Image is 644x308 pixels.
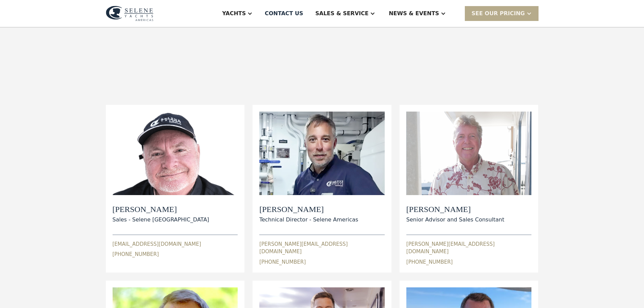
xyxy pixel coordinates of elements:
h2: [PERSON_NAME] [113,205,209,214]
div: [PERSON_NAME]Technical Director - Selene Americas[PERSON_NAME][EMAIL_ADDRESS][DOMAIN_NAME][PHONE_... [259,112,385,266]
div: SEE Our Pricing [472,9,525,18]
div: [PERSON_NAME]Senior Advisor and Sales Consultant[PERSON_NAME][EMAIL_ADDRESS][DOMAIN_NAME][PHONE_N... [406,112,532,266]
div: [PERSON_NAME][EMAIL_ADDRESS][DOMAIN_NAME] [406,240,532,256]
div: Contact US [265,9,303,18]
div: Yachts [222,9,246,18]
h2: [PERSON_NAME] [406,205,504,214]
div: News & EVENTS [389,9,439,18]
div: [PERSON_NAME][EMAIL_ADDRESS][DOMAIN_NAME] [259,240,385,256]
div: [EMAIL_ADDRESS][DOMAIN_NAME] [113,240,201,248]
div: Technical Director - Selene Americas [259,216,358,224]
div: [PHONE_NUMBER] [406,258,453,266]
div: [PHONE_NUMBER] [259,258,306,266]
div: [PERSON_NAME]Sales - Selene [GEOGRAPHIC_DATA][EMAIL_ADDRESS][DOMAIN_NAME][PHONE_NUMBER] [113,112,238,258]
div: Senior Advisor and Sales Consultant [406,216,504,224]
div: [PHONE_NUMBER] [113,251,159,258]
div: SEE Our Pricing [465,6,539,21]
img: logo [106,6,153,21]
h2: [PERSON_NAME] [259,205,358,214]
div: Sales - Selene [GEOGRAPHIC_DATA] [113,216,209,224]
div: Sales & Service [315,9,368,18]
